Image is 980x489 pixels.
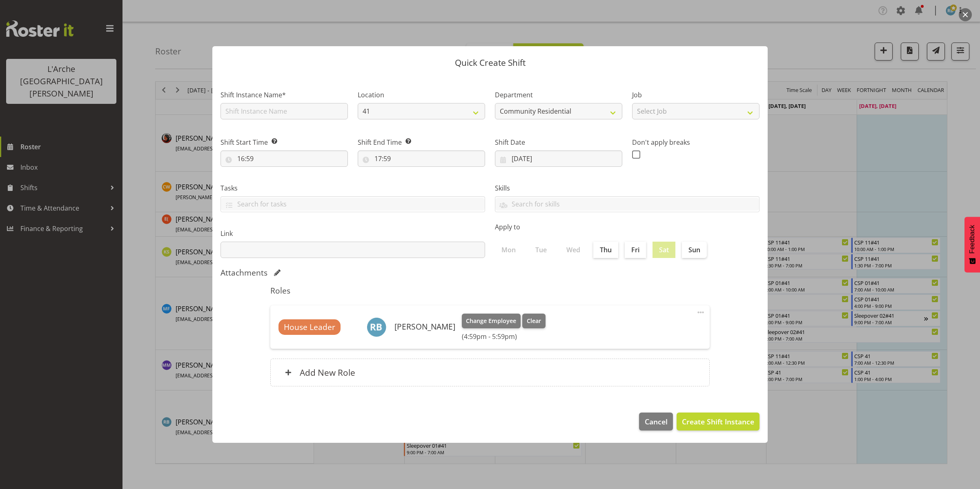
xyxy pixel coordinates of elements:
span: House Leader [284,321,335,333]
h6: [PERSON_NAME] [394,322,455,331]
label: Shift End Time [358,137,485,147]
button: Cancel [639,413,673,431]
label: Don't apply breaks [632,137,759,147]
h5: Attachments [220,268,267,278]
label: Sat [653,242,675,258]
span: Create Shift Instance [682,416,754,427]
img: robin-buch3407.jpg [367,317,386,337]
input: Click to select... [358,150,485,167]
span: Cancel [645,416,668,427]
label: Apply to [495,222,759,232]
input: Shift Instance Name [220,103,348,119]
span: Clear [527,316,541,325]
label: Wed [560,242,587,258]
button: Change Employee [462,314,521,328]
label: Tue [529,242,553,258]
label: Shift Date [495,137,622,147]
label: Skills [495,183,759,193]
label: Mon [495,242,522,258]
label: Link [220,229,485,238]
h6: (4:59pm - 5:59pm) [462,332,546,341]
button: Feedback - Show survey [964,217,980,272]
label: Shift Start Time [220,137,348,147]
label: Location [358,90,485,100]
input: Click to select... [495,150,622,167]
label: Shift Instance Name* [220,90,348,100]
h6: Add New Role [300,367,355,378]
label: Department [495,90,622,100]
label: Tasks [220,183,485,193]
button: Create Shift Instance [677,413,759,431]
span: Change Employee [466,316,516,325]
label: Job [632,90,759,100]
input: Click to select... [220,150,348,167]
label: Sun [682,242,707,258]
button: Clear [522,314,546,328]
input: Search for tasks [221,198,485,211]
label: Thu [593,242,618,258]
span: Feedback [969,225,976,253]
input: Search for skills [495,198,759,211]
h5: Roles [270,286,710,296]
p: Quick Create Shift [220,58,759,67]
label: Fri [625,242,646,258]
